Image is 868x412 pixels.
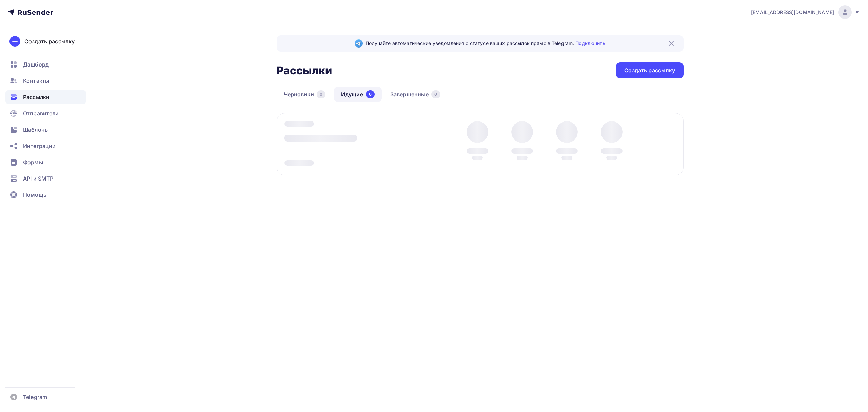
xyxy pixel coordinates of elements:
span: Интеграции [23,142,56,150]
img: Telegram [355,39,363,48]
a: Дашборд [5,58,86,71]
a: Завершенные0 [383,87,448,102]
a: [EMAIL_ADDRESS][DOMAIN_NAME] [751,5,860,19]
span: API и SMTP [23,174,53,183]
a: Отправители [5,107,86,120]
a: Рассылки [5,90,86,104]
div: 0 [317,90,325,98]
a: Шаблоны [5,123,86,136]
span: Формы [23,158,43,166]
span: Шаблоны [23,126,49,134]
a: Контакты [5,74,86,88]
span: [EMAIL_ADDRESS][DOMAIN_NAME] [751,9,834,16]
span: Получайте автоматические уведомления о статусе ваших рассылок прямо в Telegram. [366,40,605,47]
span: Помощь [23,191,46,199]
div: 0 [366,90,375,98]
span: Дашборд [23,60,49,69]
span: Контакты [23,77,49,85]
a: Черновики0 [277,87,333,102]
h2: Рассылки [277,64,332,77]
div: Создать рассылку [24,37,75,45]
div: Создать рассылку [624,67,675,74]
div: 0 [431,90,440,98]
span: Отправители [23,109,59,117]
a: Формы [5,155,86,169]
a: Идущие0 [334,87,382,102]
span: Telegram [23,393,47,401]
a: Подключить [575,40,605,46]
span: Рассылки [23,93,50,101]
